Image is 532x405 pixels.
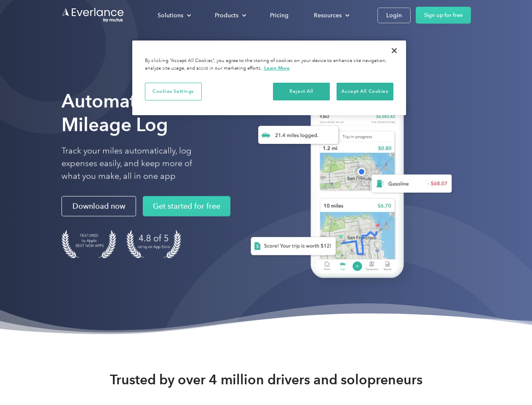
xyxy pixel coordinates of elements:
a: Sign up for free [416,7,471,24]
div: Privacy [132,40,406,115]
div: Resources [305,8,356,23]
p: Track your miles automatically, log expenses easily, and keep more of what you make, all in one app [61,145,212,183]
div: Products [215,10,238,21]
strong: Trusted by over 4 million drivers and solopreneurs [110,371,422,388]
img: 4.9 out of 5 stars on the app store [126,230,181,258]
div: Resources [314,10,342,21]
a: Pricing [262,8,297,23]
a: Get started for free [143,196,230,216]
div: Solutions [149,8,198,23]
div: Solutions [158,10,183,21]
a: More information about your privacy, opens in a new tab [264,65,290,71]
a: Download now [61,196,136,216]
button: Accept All Cookies [337,83,393,100]
div: Login [386,10,402,21]
img: Badge for Featured by Apple Best New Apps [61,230,116,258]
a: Go to homepage [61,7,125,23]
button: Cookies Settings [145,83,202,100]
button: Reject All [273,83,330,100]
img: Everlance, mileage tracker app, expense tracking app [237,80,459,291]
button: Close [385,41,404,60]
div: Products [206,8,253,23]
div: By clicking “Accept All Cookies”, you agree to the storing of cookies on your device to enhance s... [145,57,393,72]
div: Cookie banner [132,40,406,115]
div: Pricing [270,10,289,21]
a: Login [377,8,411,23]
